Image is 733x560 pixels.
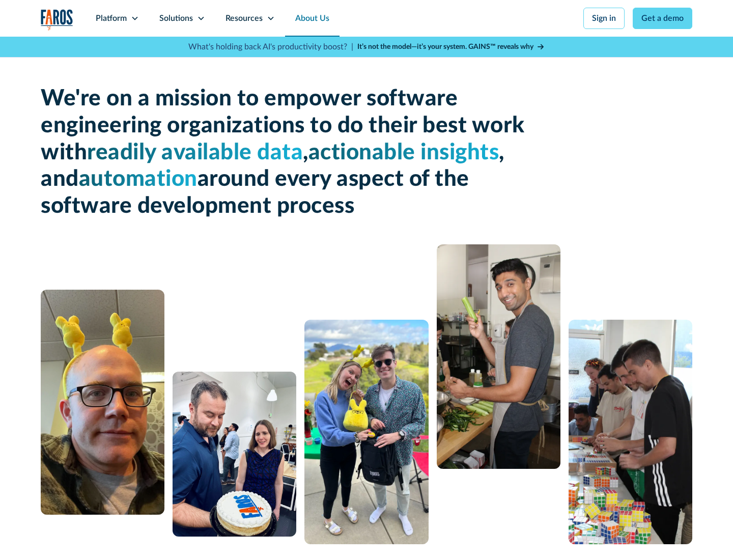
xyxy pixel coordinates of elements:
[583,8,625,29] a: Sign in
[437,244,560,469] img: man cooking with celery
[633,8,692,29] a: Get a demo
[188,41,353,53] p: What's holding back AI's productivity boost? |
[569,320,692,544] img: 5 people constructing a puzzle from Rubik's cubes
[96,12,127,24] div: Platform
[357,42,545,52] a: It’s not the model—it’s your system. GAINS™ reveals why
[159,12,193,24] div: Solutions
[304,320,428,544] img: A man and a woman standing next to each other.
[308,142,499,164] span: actionable insights
[225,12,263,24] div: Resources
[79,168,198,190] span: automation
[41,9,73,30] img: Logo of the analytics and reporting company Faros.
[357,43,533,50] strong: It’s not the model—it’s your system. GAINS™ reveals why
[87,142,303,164] span: readily available data
[41,86,529,220] h1: We're on a mission to empower software engineering organizations to do their best work with , , a...
[41,290,164,515] img: A man with glasses and a bald head wearing a yellow bunny headband.
[41,9,73,30] a: home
